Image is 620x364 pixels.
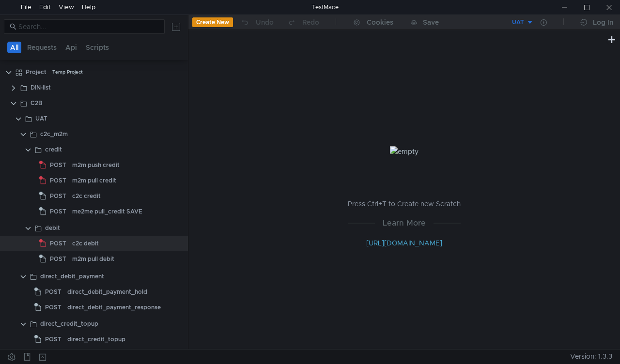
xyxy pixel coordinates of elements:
[390,146,418,157] img: empty
[31,96,42,110] div: С2B
[512,18,524,27] div: UAT
[72,189,101,203] div: c2c credit
[50,189,66,203] span: POST
[67,300,161,315] div: direct_debit_payment_response
[72,236,99,251] div: c2c debit
[45,221,60,235] div: debit
[570,349,612,364] span: Version: 1.3.3
[62,42,80,53] button: Api
[40,269,104,284] div: direct_debit_payment
[50,236,66,251] span: POST
[35,111,47,126] div: UAT
[50,252,66,266] span: POST
[192,17,233,27] button: Create New
[366,239,442,247] a: [URL][DOMAIN_NAME]
[348,198,461,210] p: Press Ctrl+T to Create new Scratch
[50,173,66,188] span: POST
[423,19,439,26] div: Save
[367,16,393,28] div: Cookies
[256,16,274,28] div: Undo
[50,204,66,219] span: POST
[40,317,98,331] div: direct_credit_topup
[45,300,62,315] span: POST
[67,332,125,347] div: direct_credit_topup
[26,65,46,79] div: Project
[40,127,68,141] div: c2c_m2m
[302,16,319,28] div: Redo
[24,42,60,53] button: Requests
[593,16,613,28] div: Log In
[72,252,114,266] div: m2m pull debit
[233,15,280,30] button: Undo
[72,158,120,172] div: m2m push credit
[7,42,21,53] button: All
[72,173,116,188] div: m2m pull credit
[45,142,62,157] div: credit
[72,204,142,219] div: me2me pull_credit SAVE
[67,285,147,299] div: direct_debit_payment_hold
[83,42,112,53] button: Scripts
[280,15,326,30] button: Redo
[31,80,51,95] div: DIN-list
[18,21,159,32] input: Search...
[50,158,66,172] span: POST
[40,349,83,363] div: tps_insturction
[52,65,83,79] div: Temp Project
[466,15,534,30] button: UAT
[45,285,62,299] span: POST
[375,217,434,229] span: Learn More
[45,332,62,347] span: POST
